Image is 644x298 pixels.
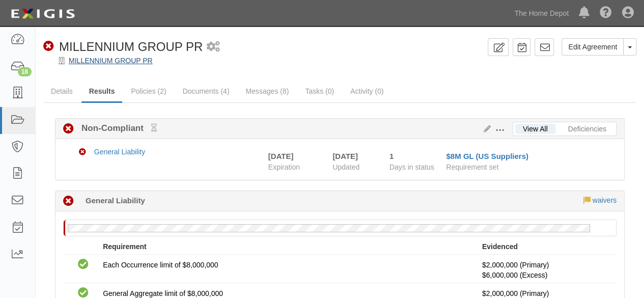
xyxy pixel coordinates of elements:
[59,40,203,53] span: MILLENNIUM GROUP PR
[238,81,296,101] a: Messages (8)
[63,124,74,134] i: Non-Compliant
[562,38,624,56] a: Edit Agreement
[207,42,220,52] i: 2 scheduled workflows
[343,81,391,101] a: Activity (0)
[389,163,434,171] span: Days in status
[123,81,174,101] a: Policies (2)
[389,151,439,161] div: Since 10/09/2025
[515,124,555,134] a: View All
[332,151,374,161] div: [DATE]
[482,271,547,279] span: Policy #1000759800 Insurer: One Alliance Insurance Corporation
[446,163,498,171] span: Requirement set
[268,151,294,161] div: [DATE]
[69,57,153,65] a: MILLENNIUM GROUP PR
[480,125,491,133] a: Edit Results
[43,81,80,101] a: Details
[103,261,218,269] span: Each Occurrence limit of $8,000,000
[103,289,223,297] span: General Aggregate limit of $8,000,000
[151,124,157,132] small: Pending Review
[482,260,609,280] p: $2,000,000 (Primary)
[79,149,86,156] i: Non-Compliant
[86,195,145,206] b: General Liability
[43,41,54,52] i: Non-Compliant
[175,81,237,101] a: Documents (4)
[561,124,614,134] a: Deficiencies
[81,81,123,103] a: Results
[63,196,74,207] i: Non-Compliant 1 day (since 10/09/2025)
[509,3,574,23] a: The Home Depot
[482,242,518,251] strong: Evidenced
[446,152,528,160] a: $8M GL (US Suppliers)
[103,242,147,251] strong: Requirement
[297,81,342,101] a: Tasks (0)
[18,67,32,76] div: 18
[8,5,78,23] img: logo-5460c22ac91f19d4615b14bd174203de0afe785f0fc80cf4dbbc73dc1793850b.png
[593,196,617,204] a: waivers
[268,162,325,172] span: Expiration
[600,7,612,19] i: Help Center - Complianz
[94,148,145,156] a: General Liability
[74,122,157,134] b: Non-Compliant
[332,163,359,171] span: Updated
[78,259,89,270] i: Compliant
[43,38,203,56] div: MILLENNIUM GROUP PR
